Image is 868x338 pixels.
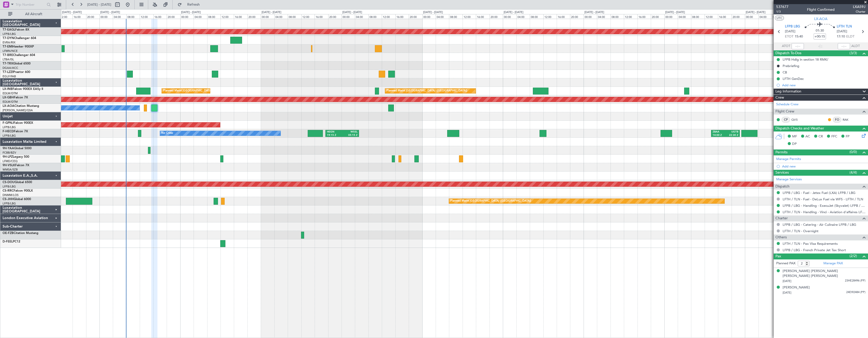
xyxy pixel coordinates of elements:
span: CS-JHH [3,198,14,201]
span: T7-BRE [3,54,13,57]
div: HEGN [327,130,342,134]
span: F-HECD [3,130,14,133]
div: [PERSON_NAME] [PERSON_NAME] [PERSON_NAME] [PERSON_NAME] [783,269,865,279]
div: 08:00 [207,14,221,19]
button: Refresh [175,1,206,9]
a: Manage Services [776,177,802,182]
span: Charter [853,10,865,14]
span: [DATE] [837,29,847,34]
div: 22:30 Z [725,134,738,137]
a: F-HECDFalcon 7X [3,130,28,133]
div: [DATE] - [DATE] [62,10,82,15]
div: 08:00 [530,14,543,19]
div: CP [782,117,790,123]
div: Planned Maint [GEOGRAPHIC_DATA] [163,87,212,95]
span: LX-AOA [814,16,827,22]
div: 08:00 [288,14,301,19]
a: D-FEELPC12 [3,240,20,243]
span: [DATE] [783,291,791,295]
span: T7-TRX [3,62,13,65]
div: Flight Confirmed [807,7,835,12]
span: Leg Information [775,89,801,95]
a: EDLW/DTM [3,100,18,104]
span: Refresh [183,3,204,6]
span: Services [775,170,789,176]
a: Manage Permits [776,157,801,162]
div: 20:00 [167,14,180,19]
span: ELDT [846,34,854,39]
div: 08:00 [611,14,624,19]
span: Dispatch To-Dos [775,50,801,56]
a: LX-AOACitation Mustang [3,105,39,108]
span: (4/4) [850,170,857,175]
a: LFPB / LBG - Handling - ExecuJet (Skyvalet) LFPB / LBG [783,203,865,208]
div: 04:00 [436,14,449,19]
span: 23HE28496 (PP) [845,279,865,283]
div: 16:00 [153,14,167,19]
div: 00:00 [584,14,597,19]
a: LX-GBHFalcon 7X [3,96,28,99]
span: LX-AOA [3,105,14,108]
span: CR [819,134,823,139]
a: CS-RRCFalcon 900LX [3,189,33,192]
div: 16:00 [476,14,489,19]
span: ALDT [851,44,860,49]
div: WSSL [342,130,357,134]
a: LFPB/LBG [3,134,16,138]
span: Flight Crew [775,109,794,115]
a: CS-DOUGlobal 6500 [3,181,32,184]
span: FP [846,134,850,139]
span: D-FEEL [3,240,13,243]
span: T7-EMI [3,45,13,48]
div: 16:00 [234,14,247,19]
span: [DATE] - [DATE] [87,2,111,7]
a: DGAA/ACC [3,66,18,70]
div: 00:00 [342,14,355,19]
a: LFPB/LBG [3,125,16,129]
span: Dispatch [775,184,790,190]
input: Trip Number [16,1,45,8]
span: Charter [775,215,788,221]
span: [DATE] [785,29,795,34]
a: EVRA/RIX [3,41,15,44]
div: 20:00 [490,14,503,19]
div: 16:00 [73,14,86,19]
span: LX-INB [3,88,13,91]
div: UGTB [725,130,738,134]
div: Add new [782,83,865,87]
span: (3/3) [850,50,857,56]
a: WMSA/SZB [3,168,18,172]
div: CB [783,70,787,74]
a: RAK [843,117,854,122]
div: [PERSON_NAME] [783,285,810,290]
span: AC [805,134,810,139]
span: FFC [831,134,837,139]
span: CS-RRC [3,189,14,192]
a: 9H-LPZLegacy 500 [3,155,29,158]
div: 16:00 [718,14,731,19]
a: OE-FZBCitation Mustang [3,232,38,235]
div: 08:00 [772,14,785,19]
span: LFTH TLN [837,24,852,29]
div: 00:00 [99,14,113,19]
a: LFTH / TLN - Overnight [783,229,819,233]
span: Permits [775,149,787,155]
div: 04:00 [678,14,691,19]
span: DP [792,142,797,147]
a: CS-JHHGlobal 6000 [3,198,31,201]
a: FCBB/BZV [3,151,16,155]
a: LFTH / TLN - Handling - Vinci - Aviation d'affaires LFTH / TLN*****MY HANDLING**** [783,210,865,214]
div: 08:00 [368,14,382,19]
a: EDLW/DTM [3,91,18,95]
div: [DATE] - [DATE] [342,10,362,15]
span: T7-EAGL [3,28,15,31]
span: (0/0) [850,149,857,155]
div: 12:00 [221,14,234,19]
a: LFPB / LBG - Fuel - Jetex Fuel (LXA) LFPB / LBG [783,191,855,195]
div: LFPB Hdlg in section 18 RMK/ [783,57,828,62]
div: 12:00 [705,14,718,19]
div: ZBAA [713,130,725,134]
a: T7-EMIHawker 900XP [3,45,34,48]
span: OE-FZB [3,232,14,235]
a: T7-DYNChallenger 604 [3,37,36,40]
